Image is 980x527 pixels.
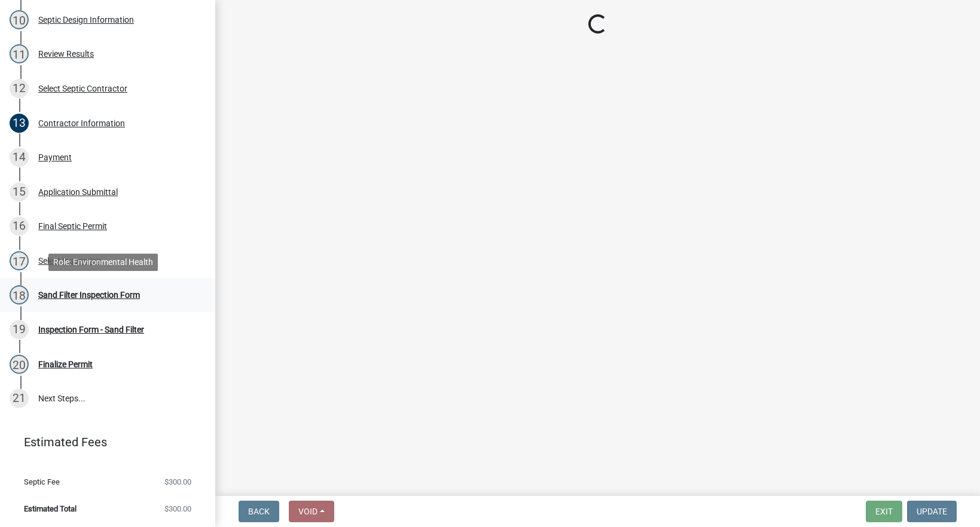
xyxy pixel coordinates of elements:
span: Estimated Total [24,505,77,513]
div: 15 [10,182,29,202]
div: 14 [10,148,29,167]
div: Inspection Form - Sand Filter [38,325,144,334]
div: 11 [10,44,29,63]
div: Role: Environmental Health [48,254,158,271]
button: Void [289,501,334,522]
span: $300.00 [164,478,191,486]
div: Finalize Permit [38,360,93,368]
div: 18 [10,285,29,304]
button: Exit [866,501,902,522]
div: Septic Design Information [38,16,134,24]
span: Septic Fee [24,478,60,486]
button: Back [239,501,279,522]
div: 16 [10,217,29,236]
div: 20 [10,355,29,374]
div: Sand Filter Inspection Form [38,291,140,299]
span: Back [248,507,270,516]
div: 19 [10,320,29,339]
div: Final Septic Permit [38,222,107,230]
div: 13 [10,114,29,133]
div: Select Septic Contractor [38,84,127,93]
div: Application Submittal [38,188,118,196]
span: Void [298,507,317,516]
div: 21 [10,389,29,408]
div: Payment [38,153,72,162]
div: 10 [10,10,29,29]
div: Review Results [38,50,94,58]
div: Contractor Information [38,119,125,127]
div: 17 [10,251,29,270]
span: $300.00 [164,505,191,513]
div: 12 [10,79,29,98]
a: Estimated Fees [10,430,196,454]
span: Update [917,507,947,516]
div: Select Inspection [38,257,101,265]
button: Update [907,501,957,522]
